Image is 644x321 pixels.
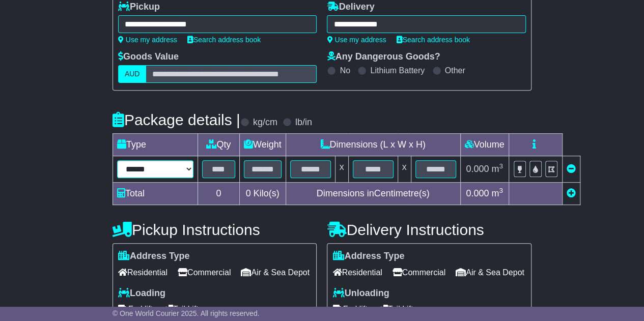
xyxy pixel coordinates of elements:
[327,221,531,238] h4: Delivery Instructions
[491,188,503,198] span: m
[370,66,425,75] label: Lithium Battery
[332,288,389,299] label: Unloading
[198,134,239,156] td: Qty
[499,162,503,170] sup: 3
[377,301,413,317] span: Tail Lift
[113,183,198,205] td: Total
[118,2,160,13] label: Pickup
[113,134,198,156] td: Type
[332,265,382,280] span: Residential
[397,36,470,44] a: Search address book
[113,221,317,238] h4: Pickup Instructions
[241,265,310,280] span: Air & Sea Depot
[198,183,239,205] td: 0
[491,164,503,174] span: m
[340,66,350,75] label: No
[187,36,261,44] a: Search address book
[456,265,524,280] span: Air & Sea Depot
[327,51,440,63] label: Any Dangerous Goods?
[118,65,147,83] label: AUD
[295,117,312,128] label: lb/in
[567,188,576,198] a: Add new item
[286,134,460,156] td: Dimensions (L x W x H)
[398,156,411,183] td: x
[253,117,277,128] label: kg/cm
[332,301,367,317] span: Forklift
[567,164,576,174] a: Remove this item
[246,188,251,198] span: 0
[113,111,240,128] h4: Package details |
[118,288,165,299] label: Loading
[332,251,404,262] label: Address Type
[118,301,153,317] span: Forklift
[466,188,489,198] span: 0.000
[327,2,374,13] label: Delivery
[178,265,231,280] span: Commercial
[327,36,386,44] a: Use my address
[118,36,177,44] a: Use my address
[460,134,509,156] td: Volume
[239,134,286,156] td: Weight
[239,183,286,205] td: Kilo(s)
[499,187,503,194] sup: 3
[445,66,465,75] label: Other
[335,156,348,183] td: x
[286,183,460,205] td: Dimensions in Centimetre(s)
[163,301,199,317] span: Tail Lift
[466,164,489,174] span: 0.000
[393,265,445,280] span: Commercial
[113,309,260,317] span: © One World Courier 2025. All rights reserved.
[118,265,167,280] span: Residential
[118,51,179,63] label: Goods Value
[118,251,190,262] label: Address Type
